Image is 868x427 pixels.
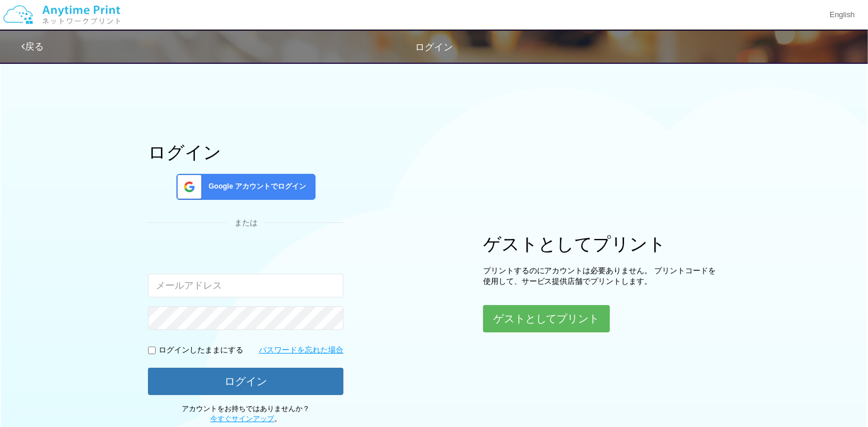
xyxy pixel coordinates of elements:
[483,234,720,254] h1: ゲストとしてプリント
[159,345,243,356] p: ログインしたままにする
[148,404,343,424] p: アカウントをお持ちではありませんか？
[210,415,281,423] span: 。
[210,415,274,423] a: 今すぐサインアップ
[259,345,343,356] a: パスワードを忘れた場合
[21,41,44,51] a: 戻る
[204,182,306,192] span: Google アカウントでログイン
[148,218,343,229] div: または
[483,266,720,287] p: プリントするのにアカウントは必要ありません。 プリントコードを使用して、サービス提供店舗でプリントします。
[148,274,343,297] input: メールアドレス
[148,368,343,395] button: ログイン
[415,42,453,52] span: ログイン
[148,143,343,162] h1: ログイン
[483,305,610,332] button: ゲストとしてプリント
